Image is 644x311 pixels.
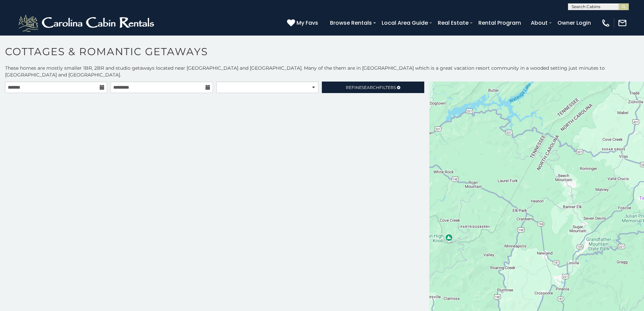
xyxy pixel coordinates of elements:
[554,17,594,29] a: Owner Login
[475,17,524,29] a: Rental Program
[327,17,375,29] a: Browse Rentals
[296,19,318,27] span: My Favs
[434,17,472,29] a: Real Estate
[17,13,157,33] img: White-1-2.png
[287,19,320,27] a: My Favs
[618,18,627,28] img: mail-regular-white.png
[322,82,424,93] a: RefineSearchFilters
[346,85,396,90] span: Refine Filters
[378,17,431,29] a: Local Area Guide
[527,17,551,29] a: About
[601,18,611,28] img: phone-regular-white.png
[362,85,379,90] span: Search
